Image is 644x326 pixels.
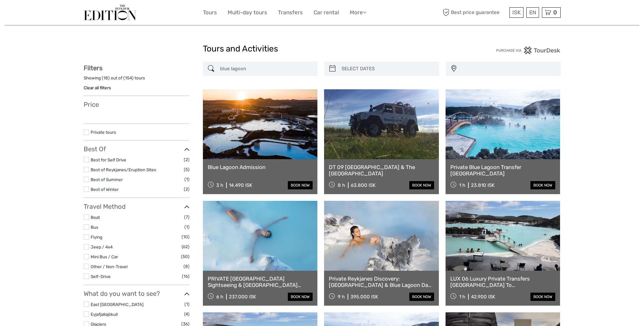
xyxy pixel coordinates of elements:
[91,234,102,240] a: Flying
[329,275,434,289] a: Private Reykjanes Discovery: [GEOGRAPHIC_DATA] & Blue Lagoon Day Tour
[450,164,556,177] a: Private Blue Lagoon Transfer [GEOGRAPHIC_DATA]
[91,187,119,192] a: Best of Winter
[229,182,252,188] div: 14.490 ISK
[182,243,190,250] span: (62)
[91,157,126,162] a: Best for Self Drive
[329,164,434,177] a: DT 09 [GEOGRAPHIC_DATA] & The [GEOGRAPHIC_DATA]
[91,254,118,259] a: Mini Bus / Car
[471,182,495,188] div: 23.810 ISK
[182,233,190,241] span: (10)
[338,182,345,188] span: 8 h
[350,294,378,300] div: 395.000 ISK
[338,294,345,300] span: 9 h
[84,64,102,72] strong: Filters
[184,166,190,173] span: (5)
[203,8,217,17] a: Tours
[350,8,366,17] a: More
[512,9,521,16] span: ISK
[218,63,315,74] input: SEARCH
[229,294,256,300] div: 237.000 ISK
[184,223,190,231] span: (1)
[91,225,98,230] a: Bus
[125,75,132,81] label: 154
[184,310,190,318] span: (4)
[182,273,190,280] span: (16)
[181,253,190,260] span: (50)
[459,182,465,188] span: 1 h
[91,302,143,307] a: East [GEOGRAPHIC_DATA]
[91,312,118,317] a: Eyjafjallajökull
[450,275,556,289] a: LUX 06 Luxury Private Transfers [GEOGRAPHIC_DATA] To [GEOGRAPHIC_DATA]
[184,301,190,308] span: (1)
[84,203,190,210] h3: Travel Method
[339,63,436,74] input: SELECT DATES
[208,275,313,289] a: PRIVATE [GEOGRAPHIC_DATA] Sightseeing & [GEOGRAPHIC_DATA] (Premium Entrance)
[530,293,555,301] a: book now
[216,182,223,188] span: 3 h
[459,294,465,300] span: 1 h
[216,294,223,300] span: 6 h
[471,294,495,300] div: 42.900 ISK
[84,145,190,153] h3: Best Of
[351,182,376,188] div: 63.800 ISK
[184,263,190,270] span: (8)
[184,186,190,193] span: (2)
[278,8,303,17] a: Transfers
[84,85,111,90] a: Clear all filters
[208,164,313,170] a: Blue Lagoon Admission
[184,214,190,221] span: (7)
[409,181,434,189] a: book now
[103,75,108,81] label: 18
[91,215,100,220] a: Boat
[91,264,128,269] a: Other / Non-Travel
[526,7,539,18] div: EN
[314,8,339,17] a: Car rental
[496,46,560,54] img: PurchaseViaTourDesk.png
[84,101,190,108] h3: Price
[91,130,116,135] a: Private tours
[84,5,136,20] img: The Reykjavík Edition
[91,274,111,279] a: Self-Drive
[441,7,508,18] span: Best price guarantee
[84,75,190,85] div: Showing ( ) out of ( ) tours
[91,177,123,182] a: Best of Summer
[288,181,313,189] a: book now
[228,8,267,17] a: Multi-day tours
[552,9,558,16] span: 0
[91,244,113,249] a: Jeep / 4x4
[184,156,190,163] span: (2)
[184,176,190,183] span: (1)
[288,293,313,301] a: book now
[84,290,190,297] h3: What do you want to see?
[409,293,434,301] a: book now
[91,167,156,172] a: Best of Reykjanes/Eruption Sites
[530,181,555,189] a: book now
[203,44,441,54] h1: Tours and Activities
